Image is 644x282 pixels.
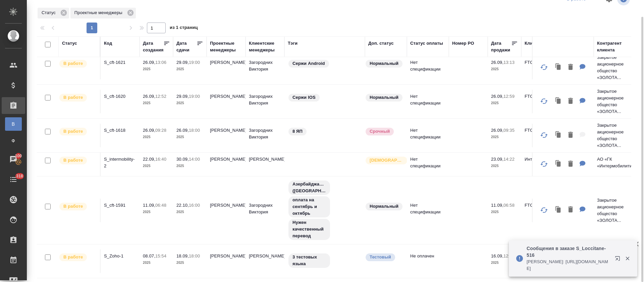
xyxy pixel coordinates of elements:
[246,153,284,176] td: [PERSON_NAME]
[370,94,398,101] p: Нормальный
[143,60,155,65] p: 26.09,
[597,156,629,169] p: АО «ГК «Интермобилити»
[63,94,83,101] p: В работе
[370,60,398,67] p: Нормальный
[63,128,83,135] p: В работе
[143,40,163,53] div: Дата создания
[292,181,326,194] p: Азербайджанский ([GEOGRAPHIC_DATA])
[104,93,136,100] p: S_cft-1620
[407,249,449,273] td: Не оплачен
[143,203,155,208] p: 11.09,
[176,128,189,133] p: 26.09,
[491,66,518,73] p: 2025
[59,59,97,68] div: Выставляет ПМ после принятия заказа от КМа
[292,94,316,101] p: Сержи IOS
[70,8,136,18] div: Проектные менеджеры
[246,249,284,273] td: [PERSON_NAME]
[525,202,557,209] p: FTC
[365,202,404,211] div: Статус по умолчанию для стандартных заказов
[292,60,325,67] p: Сержи Android
[176,94,189,99] p: 29.09,
[189,60,200,65] p: 19:00
[176,253,189,258] p: 18.09,
[8,137,18,144] span: Ф
[2,151,25,168] a: 100
[527,258,610,272] p: [PERSON_NAME]: [URL][DOMAIN_NAME]
[552,203,565,217] button: Клонировать
[155,60,166,65] p: 13:06
[292,128,303,135] p: 8 ЯП
[491,60,503,65] p: 26.09,
[189,94,200,99] p: 19:00
[176,134,203,140] p: 2025
[143,134,170,140] p: 2025
[407,90,449,113] td: Нет спецификации
[104,253,136,259] p: S_Zoho-1
[42,9,58,16] p: Статус
[143,157,155,162] p: 22.09,
[365,59,404,68] div: Статус по умолчанию для стандартных заказов
[176,100,203,107] p: 2025
[597,197,629,224] p: Закрытое акционерное общество «ЗОЛОТА...
[491,128,503,133] p: 26.09,
[525,40,540,47] div: Клиент
[365,156,404,165] div: Выставляется автоматически для первых 3 заказов нового контактного лица. Особое внимание
[525,156,557,163] p: Интермобилити
[288,180,362,241] div: Азербайджанский (Латиница), оплата на сентябрь и октябрь, Нужен качественный перевод
[155,253,166,258] p: 15:54
[552,157,565,171] button: Клонировать
[565,94,576,108] button: Удалить
[5,117,22,131] a: В
[143,253,155,258] p: 08.07,
[176,163,203,169] p: 2025
[59,93,97,102] div: Выставляет ПМ после принятия заказа от КМа
[407,153,449,176] td: Нет спецификации
[207,124,246,147] td: [PERSON_NAME]
[38,8,69,18] div: Статус
[527,245,610,258] p: Сообщения в заказе S_Loccitane-516
[597,122,629,149] p: Закрытое акционерное общество «ЗОЛОТА...
[288,253,362,269] div: 3 тестовых языка
[491,157,503,162] p: 23.09,
[536,156,552,172] button: Обновить
[491,94,503,99] p: 26.09,
[143,100,170,107] p: 2025
[407,56,449,79] td: Нет спецификации
[552,94,565,108] button: Клонировать
[155,128,166,133] p: 09:28
[552,61,565,74] button: Клонировать
[292,254,326,267] p: 3 тестовых языка
[288,40,298,47] div: Тэги
[176,66,203,73] p: 2025
[536,202,552,218] button: Обновить
[104,202,136,209] p: S_cft-1591
[143,128,155,133] p: 26.09,
[491,134,518,140] p: 2025
[176,209,203,215] p: 2025
[143,209,170,215] p: 2025
[370,203,398,210] p: Нормальный
[176,60,189,65] p: 29.09,
[503,203,515,208] p: 06:58
[176,259,203,266] p: 2025
[292,197,326,217] p: оплата на сентябрь и октябрь
[491,259,518,266] p: 2025
[155,203,166,208] p: 06:48
[407,124,449,147] td: Нет спецификации
[63,254,83,260] p: В работе
[565,61,576,74] button: Удалить
[503,128,515,133] p: 09:35
[207,153,246,176] td: [PERSON_NAME]
[210,40,242,53] div: Проектные менеджеры
[63,203,83,210] p: В работе
[370,254,391,260] p: Тестовый
[292,219,326,239] p: Нужен качественный перевод
[189,128,200,133] p: 18:00
[597,54,629,81] p: Закрытое акционерное общество «ЗОЛОТА...
[525,127,557,134] p: FTC
[246,90,284,113] td: Загородних Виктория
[12,173,27,179] span: 318
[143,163,170,169] p: 2025
[143,94,155,99] p: 26.09,
[370,157,403,164] p: [DEMOGRAPHIC_DATA]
